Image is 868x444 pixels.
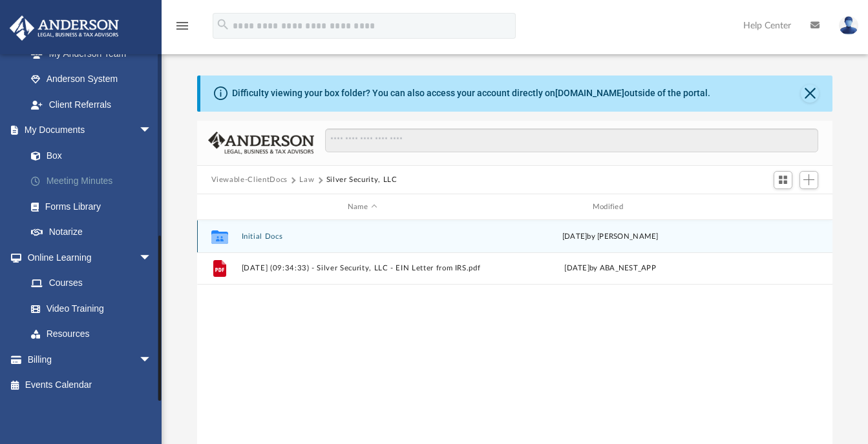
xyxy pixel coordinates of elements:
button: [DATE] (09:34:33) - Silver Security, LLC - EIN Letter from IRS.pdf [241,265,483,273]
a: Box [18,143,165,168]
div: id [202,201,235,213]
button: Law [299,174,314,186]
button: Viewable-ClientDocs [211,174,288,186]
span: arrow_drop_down [139,117,165,144]
a: Anderson System [18,66,165,92]
a: Forms Library [18,194,165,219]
span: arrow_drop_down [139,245,165,271]
input: Search files and folders [325,128,818,153]
div: Modified [489,201,731,213]
button: Initial Docs [241,232,483,241]
div: [DATE] by ABA_NEST_APP [489,263,732,274]
a: Resources [18,321,165,347]
div: id [737,201,827,213]
a: menu [175,25,190,34]
a: My Documentsarrow_drop_down [9,117,171,143]
div: Difficulty viewing your box folder? You can also access your account directly on outside of the p... [232,86,710,100]
a: Billingarrow_drop_down [9,347,171,372]
a: Events Calendar [9,372,171,398]
a: [DOMAIN_NAME] [555,88,624,98]
button: Silver Security, LLC [326,174,397,186]
img: User Pic [839,16,858,35]
button: Close [801,85,819,103]
button: Add [799,171,819,189]
div: [DATE] by [PERSON_NAME] [489,231,732,243]
a: Online Learningarrow_drop_down [9,245,165,270]
button: Switch to Grid View [774,171,793,189]
a: Notarize [18,219,171,245]
div: Name [240,201,483,213]
i: search [216,17,230,32]
a: Video Training [18,296,158,321]
span: arrow_drop_down [139,347,165,373]
i: menu [175,18,190,34]
a: Client Referrals [18,92,165,117]
img: Anderson Advisors Platinum Portal [6,15,123,41]
a: Meeting Minutes [18,168,171,194]
a: Courses [18,270,165,296]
